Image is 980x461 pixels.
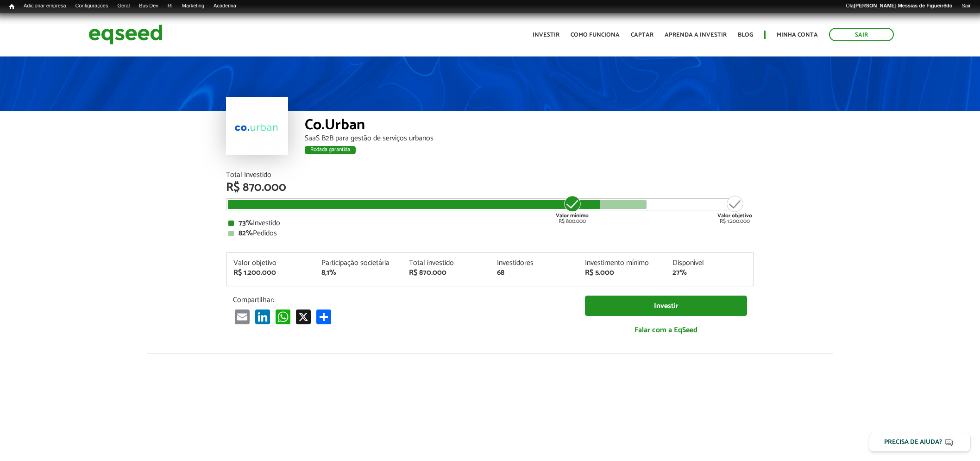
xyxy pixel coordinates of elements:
div: Pedidos [228,230,752,237]
p: Compartilhar: [233,296,571,304]
a: Email [233,309,251,324]
div: R$ 1.200.000 [233,269,308,277]
div: 8,1% [321,269,396,277]
a: Olá[PERSON_NAME] Messias de Figueirêdo [841,2,957,10]
a: Investir [585,296,747,316]
a: Falar com a EqSeed [585,321,747,340]
div: Total investido [409,259,483,267]
strong: Valor mínimo [556,211,589,220]
a: WhatsApp [274,309,292,324]
a: Academia [209,2,241,10]
a: Investir [533,32,559,38]
div: Investido [228,220,752,227]
div: R$ 870.000 [409,269,483,277]
div: R$ 870.000 [226,182,754,194]
div: 27% [672,269,747,277]
div: 68 [497,269,571,277]
span: Início [9,3,14,10]
a: Minha conta [777,32,818,38]
a: Sair [829,28,894,41]
a: Compartilhar [314,309,333,324]
a: Configurações [71,2,113,10]
div: R$ 800.000 [555,195,590,224]
div: R$ 1.200.000 [717,195,752,224]
a: Adicionar empresa [19,2,71,10]
a: Geral [113,2,134,10]
strong: Valor objetivo [717,211,752,220]
div: Rodada garantida [305,146,356,154]
div: Investimento mínimo [585,259,659,267]
div: Total Investido [226,171,754,179]
div: Investidores [497,259,571,267]
div: Participação societária [321,259,396,267]
a: Como funciona [571,32,620,38]
a: Captar [631,32,653,38]
a: X [294,309,313,324]
img: EqSeed [88,22,163,47]
strong: [PERSON_NAME] Messias de Figueirêdo [854,3,952,8]
div: Co.Urban [305,118,754,135]
a: LinkedIn [253,309,272,324]
a: Bus Dev [134,2,163,10]
div: SaaS B2B para gestão de serviços urbanos [305,135,754,142]
a: RI [163,2,177,10]
div: Valor objetivo [233,259,308,267]
a: Aprenda a investir [665,32,727,38]
strong: 73% [239,217,253,229]
a: Marketing [177,2,209,10]
a: Início [5,2,19,11]
strong: 82% [239,227,253,240]
a: Sair [957,2,975,10]
a: Blog [738,32,753,38]
div: R$ 5.000 [585,269,659,277]
div: Disponível [672,259,747,267]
